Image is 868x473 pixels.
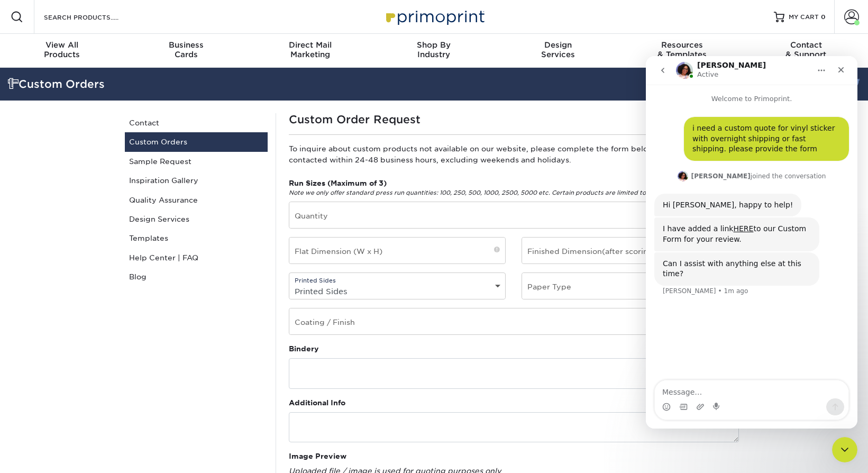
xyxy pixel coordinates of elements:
[372,40,496,50] span: Shop By
[125,190,268,210] a: Quality Assurance
[744,34,868,68] a: Contact& Support
[620,40,744,59] div: & Templates
[248,40,372,50] span: Direct Mail
[496,40,620,59] div: Services
[496,40,620,50] span: Design
[620,34,744,68] a: Resources& Templates
[381,5,487,28] img: Primoprint
[289,452,346,460] strong: Image Preview
[248,34,372,68] a: Direct MailMarketing
[496,34,620,68] a: DesignServices
[646,56,857,429] iframe: Intercom live chat
[125,267,268,286] a: Blog
[289,179,387,187] strong: Run Sizes (Maximum of 3)
[125,248,268,267] a: Help Center | FAQ
[125,113,268,132] a: Contact
[832,437,857,462] iframe: Intercom live chat
[125,229,268,248] a: Templates
[789,13,819,22] span: MY CART
[821,13,826,21] span: 0
[124,34,248,68] a: BusinessCards
[372,34,496,68] a: Shop ByIndustry
[125,152,268,171] a: Sample Request
[289,113,739,126] h1: Custom Order Request
[125,210,268,229] a: Design Services
[289,344,319,353] strong: Bindery
[124,40,248,50] span: Business
[125,171,268,190] a: Inspiration Gallery
[744,40,868,59] div: & Support
[125,132,268,151] a: Custom Orders
[744,40,868,50] span: Contact
[248,40,372,59] div: Marketing
[124,40,248,59] div: Cards
[43,11,146,23] input: SEARCH PRODUCTS.....
[289,398,345,407] strong: Additional Info
[289,189,705,196] em: Note we only offer standard press run quantities: 100, 250, 500, 1000, 2500, 5000 etc. Certain pr...
[289,143,739,165] p: To inquire about custom products not available on our website, please complete the form below. Yo...
[620,40,744,50] span: Resources
[372,40,496,59] div: Industry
